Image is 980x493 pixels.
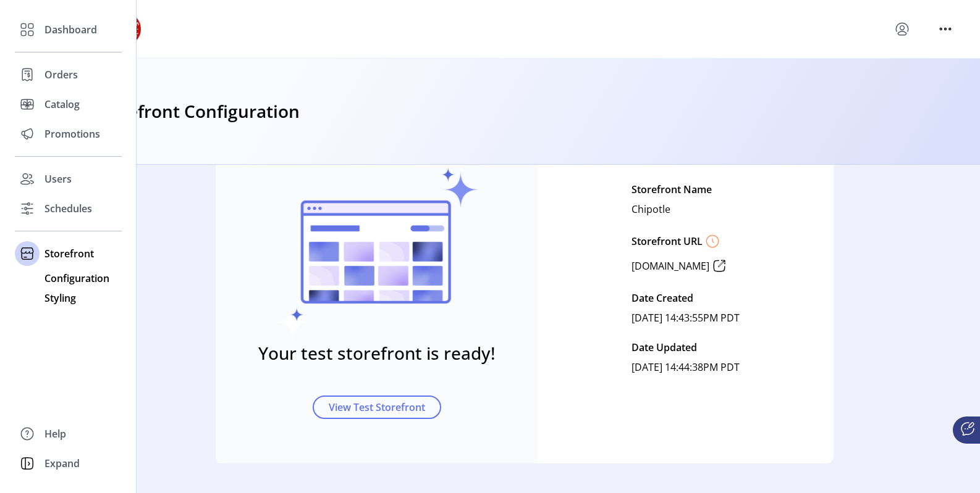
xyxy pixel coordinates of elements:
p: Storefront Name [632,180,712,199]
p: Date Created [632,288,693,308]
span: Promotions [44,126,100,141]
span: Styling [44,291,76,305]
p: [DATE] 14:44:38PM PDT [632,357,740,377]
span: Expand [44,456,80,471]
span: Schedules [44,201,92,216]
p: [DOMAIN_NAME] [632,259,709,273]
p: Storefront URL [632,234,703,249]
p: Chipotle [632,199,670,219]
button: View Test Storefront [313,396,441,419]
button: menu [936,19,955,39]
span: Dashboard [44,22,97,37]
span: Catalog [44,97,80,112]
h3: Storefront Configuration [94,98,300,125]
span: Users [44,172,72,186]
h3: Your test storefront is ready! [258,340,496,366]
span: Storefront [44,246,94,261]
button: menu [892,19,912,39]
p: Date Updated [632,338,697,357]
span: View Test Storefront [329,400,425,415]
span: Help [44,426,66,441]
span: Orders [44,67,78,82]
span: Configuration [44,271,109,286]
p: [DATE] 14:43:55PM PDT [632,308,740,328]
